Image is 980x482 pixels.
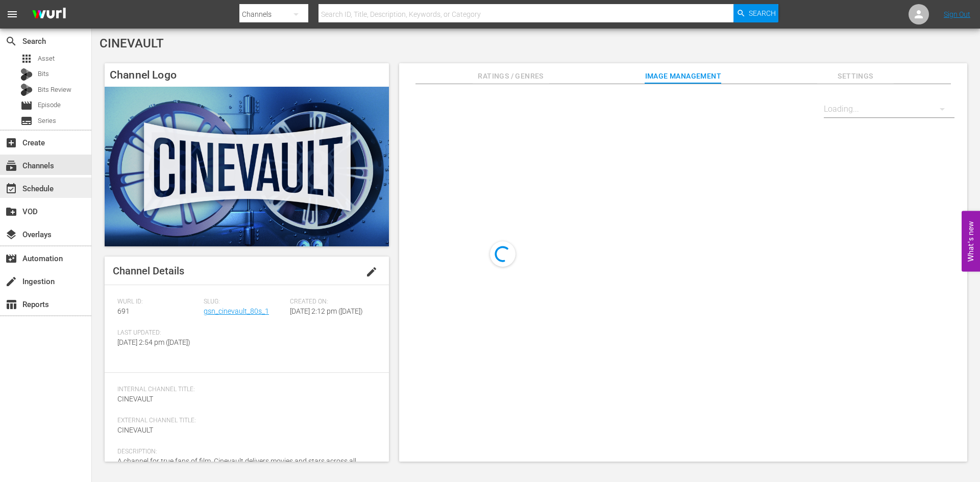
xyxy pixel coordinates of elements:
[817,70,894,83] span: Settings
[5,206,17,218] span: VOD
[5,252,17,265] span: Automation
[20,68,33,81] div: Bits
[20,115,33,127] span: Series
[5,183,17,195] span: Schedule
[105,63,389,87] h4: Channel Logo
[38,85,71,95] span: Bits Review
[645,70,721,83] span: Image Management
[5,229,17,241] span: Overlays
[6,8,18,20] span: menu
[204,307,269,315] a: gsn_cinevault_80s_1
[38,54,55,64] span: Asset
[5,35,17,47] span: Search
[20,84,33,96] div: Bits Review
[365,266,378,278] span: edit
[20,99,33,112] span: Episode
[117,448,371,456] span: Description:
[359,260,384,284] button: edit
[38,116,56,126] span: Series
[5,275,17,288] span: Ingestion
[113,265,184,277] span: Channel Details
[24,3,73,27] img: ans4CAIJ8jUAAAAAAAAAAAAAAAAAAAAAAAAgQb4GAAAAAAAAAAAAAAAAAAAAAAAAJMjXAAAAAAAAAAAAAAAAAAAAAAAAgAT5G...
[733,4,778,22] button: Search
[5,298,17,311] span: Reports
[749,4,776,22] span: Search
[20,53,33,65] span: Asset
[5,137,17,149] span: Create
[473,70,549,83] span: Ratings / Genres
[204,298,285,306] span: Slug:
[117,298,199,306] span: Wurl ID:
[105,87,389,246] img: CINEVAULT
[117,329,199,337] span: Last Updated:
[944,10,970,18] a: Sign Out
[117,457,356,476] span: A channel for true fans of film, Cinevault delivers movies and stars across all genres. Every mon...
[38,69,49,79] span: Bits
[117,426,153,434] span: CINEVAULT
[117,417,371,425] span: External Channel Title:
[5,160,17,172] span: Channels
[290,298,371,306] span: Created On:
[117,338,190,346] span: [DATE] 2:54 pm ([DATE])
[100,36,164,50] span: CINEVAULT
[117,307,130,315] span: 691
[117,395,153,403] span: CINEVAULT
[117,386,371,394] span: Internal Channel Title:
[962,211,980,271] button: Open Feedback Widget
[38,100,61,110] span: Episode
[290,307,363,315] span: [DATE] 2:12 pm ([DATE])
